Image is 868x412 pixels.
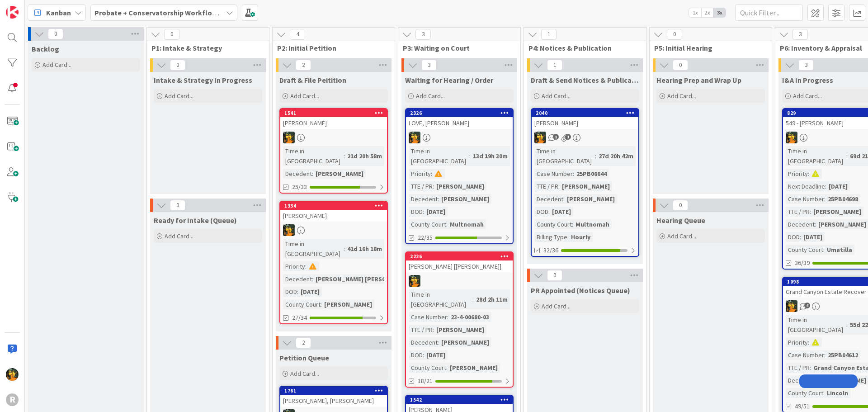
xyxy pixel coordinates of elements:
span: 32/36 [543,246,558,255]
div: Decedent [409,337,438,347]
span: P1: Intake & Strategy [151,43,258,52]
div: [DATE] [298,287,322,297]
div: County Court [786,245,823,255]
div: Priority [786,169,808,179]
div: 1541 [280,109,387,117]
div: Decedent [409,194,438,204]
div: 1541 [284,110,387,116]
input: Quick Filter... [735,5,803,21]
span: 1 [547,60,562,71]
div: TTE / PR [786,207,810,217]
a: 2040[PERSON_NAME]MRTime in [GEOGRAPHIC_DATA]:27d 20h 42mCase Number:25PB06644TTE / PR:[PERSON_NAM... [531,108,639,257]
span: : [824,350,826,360]
span: 0 [170,200,185,211]
span: Add Card... [42,61,71,69]
span: : [810,363,811,373]
div: [DATE] [801,232,825,242]
a: 1541[PERSON_NAME]MRTime in [GEOGRAPHIC_DATA]:21d 20h 58mDecedent:[PERSON_NAME]25/33 [279,108,388,194]
div: Multnomah [573,219,612,229]
span: : [438,194,439,204]
span: : [438,337,439,347]
span: 4 [290,29,305,40]
div: Case Number [534,169,573,179]
div: Priority [786,337,808,347]
span: : [431,169,432,179]
span: : [472,294,474,304]
a: 2226[PERSON_NAME] [[PERSON_NAME]]MRTime in [GEOGRAPHIC_DATA]:28d 2h 11mCase Number:23-4-00680-03T... [405,251,514,388]
span: : [563,194,565,204]
span: Backlog [32,44,59,53]
span: Add Card... [542,92,571,100]
span: Petition Queue [279,353,329,362]
div: [DATE] [424,207,448,217]
span: : [824,194,826,204]
div: [DATE] [826,181,850,191]
span: 27/34 [292,313,307,322]
div: 27d 20h 42m [596,151,636,161]
div: Case Number [409,312,447,322]
div: Time in [GEOGRAPHIC_DATA] [283,146,344,166]
span: : [321,299,322,309]
div: [PERSON_NAME] [434,325,486,335]
span: 0 [547,270,562,281]
div: [PERSON_NAME] [565,194,617,204]
div: [PERSON_NAME] [[PERSON_NAME]] [406,260,513,272]
div: [PERSON_NAME] [434,181,486,191]
span: Add Card... [667,92,696,100]
div: MR [280,224,387,236]
div: DOD [534,207,548,217]
span: Add Card... [793,92,822,100]
div: 1334 [280,202,387,210]
span: 4 [804,303,810,308]
span: Waiting for Hearing / Order [405,76,493,85]
div: County Court [534,219,572,229]
div: MR [406,275,513,287]
a: 1334[PERSON_NAME]MRTime in [GEOGRAPHIC_DATA]:41d 16h 18mPriority:Decedent:[PERSON_NAME] [PERSON_N... [279,201,388,324]
span: 0 [673,60,688,71]
span: : [312,274,313,284]
span: : [433,325,434,335]
span: Draft & Send Notices & Publication [531,76,639,85]
div: Time in [GEOGRAPHIC_DATA] [283,239,344,259]
span: 3 [415,29,431,40]
span: : [595,151,596,161]
div: Hourly [569,232,593,242]
span: : [469,151,471,161]
span: 36/39 [795,258,810,268]
div: Priority [283,261,305,271]
div: [PERSON_NAME] [448,363,500,373]
span: 49/51 [795,402,810,411]
div: MR [406,132,513,143]
div: 2226[PERSON_NAME] [[PERSON_NAME]] [406,252,513,272]
div: Priority [409,169,431,179]
div: 1761[PERSON_NAME], [PERSON_NAME] [280,387,387,407]
div: 28d 2h 11m [474,294,510,304]
span: Add Card... [290,369,319,378]
span: Intake & Strategy In Progress [154,76,252,85]
div: TTE / PR [534,181,558,191]
div: Decedent [283,274,312,284]
span: : [344,244,345,254]
span: : [433,181,434,191]
span: : [447,312,448,322]
span: 18/21 [418,376,433,386]
div: 23-4-00680-03 [448,312,491,322]
span: Kanban [46,7,71,18]
b: Probate + Conservatorship Workflow (FL2) [94,8,235,17]
div: 1761 [280,387,387,395]
span: 3 [793,29,808,40]
div: 13d 19h 30m [471,151,510,161]
div: [PERSON_NAME] [439,337,491,347]
div: Lincoln [825,388,850,398]
img: MR [786,300,797,312]
div: Time in [GEOGRAPHIC_DATA] [786,315,846,335]
div: [PERSON_NAME] [280,210,387,222]
img: MR [6,368,19,381]
span: P5: Initial Hearing [654,43,760,52]
span: : [846,320,848,330]
span: : [825,181,826,191]
div: [PERSON_NAME] [322,299,374,309]
span: Add Card... [667,232,696,240]
span: : [446,219,448,229]
span: Hearing Prep and Wrap Up [656,76,741,85]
